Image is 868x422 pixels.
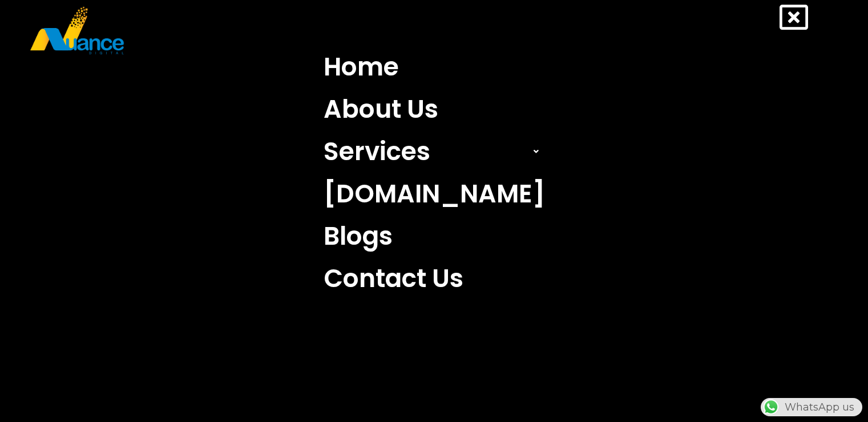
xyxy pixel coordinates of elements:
a: Contact Us [315,257,554,300]
a: Services [315,130,554,173]
a: Home [315,46,554,88]
a: About Us [315,88,554,130]
a: nuance-qatar_logo [29,6,429,55]
a: WhatsAppWhatsApp us [761,401,862,413]
img: nuance-qatar_logo [29,6,125,55]
a: Blogs [315,215,554,257]
div: WhatsApp us [761,398,862,416]
a: [DOMAIN_NAME] [315,173,554,215]
img: WhatsApp [762,398,780,416]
